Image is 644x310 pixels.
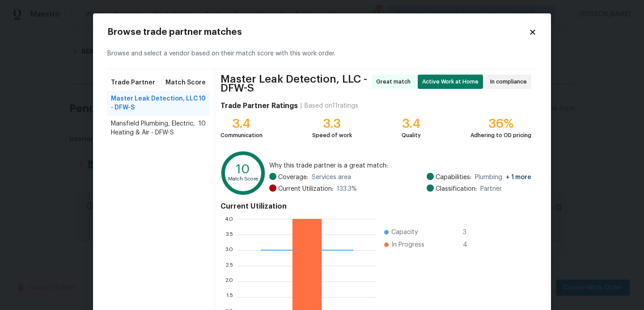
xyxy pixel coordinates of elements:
text: 3.5 [225,232,233,237]
span: 10 [199,119,206,137]
div: Quality [402,131,421,140]
span: Trade Partner [111,78,155,87]
span: 133.3 % [337,184,357,193]
span: Services area [312,173,351,182]
text: 3.0 [225,247,233,253]
span: Plumbing [475,173,531,182]
span: Current Utilization: [278,184,333,193]
span: Master Leak Detection, LLC - DFW-S [111,94,199,112]
span: Capabilities: [436,173,471,182]
div: 3.3 [312,119,352,128]
text: 2.5 [225,263,233,268]
span: 10 [199,94,206,112]
div: | [298,101,305,110]
div: 3.4 [220,119,263,128]
span: 4 [463,240,477,249]
h4: Trade Partner Ratings [220,101,298,110]
div: Browse and select a vendor based on their match score with this work order. [107,38,537,69]
div: Speed of work [312,131,352,140]
div: Communication [220,131,263,140]
span: Master Leak Detection, LLC - DFW-S [220,75,369,92]
div: Adhering to OD pricing [470,131,531,140]
h2: Browse trade partner matches [107,28,529,37]
text: 4.0 [225,216,233,222]
span: In Progress [391,240,424,249]
div: Based on 11 ratings [305,101,358,110]
span: Match Score [165,78,206,87]
span: Great match [376,77,414,86]
span: Coverage: [278,173,308,182]
span: Why this trade partner is a great match: [269,161,531,170]
span: Mansfield Plumbing, Electric, Heating & Air - DFW-S [111,119,199,137]
text: Match Score [228,176,258,181]
span: Active Work at Home [422,77,482,86]
span: + 1 more [506,174,531,180]
span: 3 [463,228,477,237]
span: Capacity [391,228,418,237]
span: Classification: [436,184,477,193]
span: In compliance [490,77,530,86]
text: 1.5 [226,294,233,300]
span: Partner [480,184,502,193]
h4: Current Utilization [220,202,531,211]
div: 36% [470,119,531,128]
text: 2.0 [225,279,233,284]
div: 3.4 [402,119,421,128]
text: 10 [236,163,250,176]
